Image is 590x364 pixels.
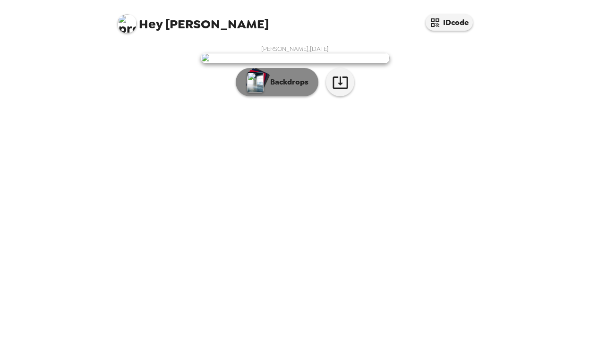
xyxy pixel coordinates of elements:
img: user [201,53,390,63]
span: [PERSON_NAME] , [DATE] [261,45,329,53]
span: Hey [139,16,162,33]
p: Backdrops [265,76,308,88]
img: profile pic [118,14,137,33]
button: Backdrops [236,68,318,96]
button: IDcode [426,14,473,31]
span: [PERSON_NAME] [118,9,269,31]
